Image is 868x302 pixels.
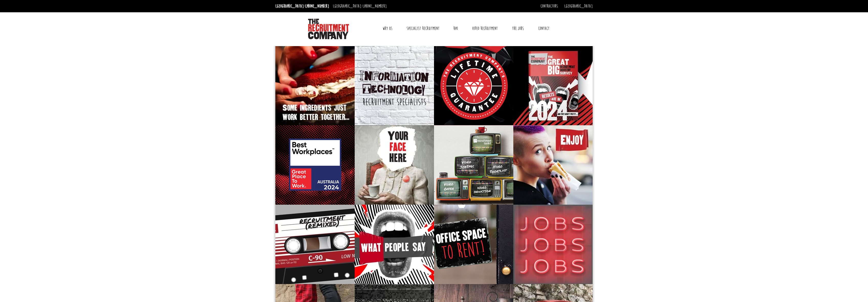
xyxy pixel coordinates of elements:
a: Video Recruitment [468,22,502,35]
a: [PHONE_NUMBER] [363,3,387,9]
a: Contractors [540,3,558,9]
a: The Jobs [508,22,528,35]
a: [PHONE_NUMBER] [305,3,329,9]
a: Why Us [379,22,396,35]
a: Specialist Recruitment [403,22,443,35]
li: [GEOGRAPHIC_DATA]: [274,2,330,10]
a: RPO [450,22,462,35]
a: [GEOGRAPHIC_DATA] [564,3,593,9]
img: The Recruitment Company [308,19,349,39]
li: [GEOGRAPHIC_DATA]: [332,2,388,10]
a: Contact [534,22,553,35]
